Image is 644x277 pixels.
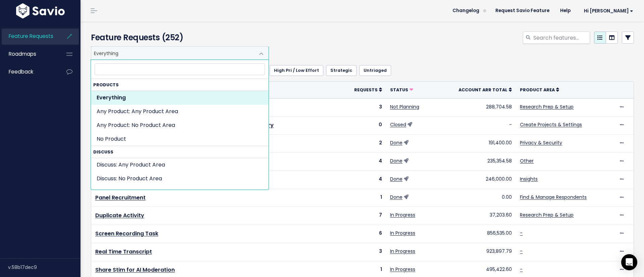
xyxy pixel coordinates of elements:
a: - [520,266,523,273]
a: Done [390,157,402,164]
a: Done [390,194,402,200]
strong: Products [91,79,268,91]
span: Product Area [520,87,555,93]
td: 856,535.00 [435,225,516,243]
a: Hi [PERSON_NAME] [576,6,639,16]
td: - [435,117,516,135]
span: Status [390,87,408,93]
td: 4 [339,152,386,171]
td: 37,203.60 [435,207,516,225]
a: Done [390,176,402,182]
a: Done [390,139,402,146]
a: Research Prep & Setup [520,212,574,218]
a: Create Projects & Settings [520,121,582,128]
span: Feedback [9,68,33,75]
td: 3 [339,243,386,261]
a: High Pri / Low Effort [270,65,323,76]
a: Untriaged [359,65,391,76]
td: 3 [339,98,386,117]
a: Research Prep & Setup [520,103,574,110]
a: Real Time Transcript [95,248,152,256]
a: - [520,230,523,236]
h4: Feature Requests (252) [91,32,265,44]
a: Not Planning [390,103,419,110]
li: Any Product: Any Product Area [91,105,268,119]
ul: Filter feature requests [91,65,634,76]
li: Products [91,79,268,146]
td: 246,000.00 [435,171,516,189]
span: Hi [PERSON_NAME] [584,8,633,13]
li: Any Product: No Product Area [91,119,268,132]
a: Request Savio Feature [490,6,555,16]
td: 0 [339,117,386,135]
img: logo-white.9d6f32f41409.svg [14,3,66,18]
td: 1 [339,189,386,207]
a: Account ARR Total [459,86,512,93]
span: Roadmaps [9,50,36,57]
td: 6 [339,225,386,243]
a: Product Area [520,86,559,93]
span: Everything [91,47,255,59]
li: No Product [91,132,268,146]
a: Status [390,86,413,93]
input: Search features... [533,32,590,44]
a: Share Stim for AI Moderation [95,266,175,274]
li: Discuss: Any Product Area [91,158,268,172]
span: Everything [91,46,269,60]
td: 288,704.58 [435,98,516,117]
div: v.58b17dec9 [8,259,80,276]
a: Panel Recruitment [95,194,146,201]
div: Open Intercom Messenger [621,254,637,270]
a: Help [555,6,576,16]
span: Requests [354,87,378,93]
a: Feedback [2,64,56,80]
td: 191,400.00 [435,135,516,153]
td: 4 [339,171,386,189]
a: In Progress [390,266,415,273]
a: - [520,248,523,255]
li: Everything [91,91,268,105]
a: Privacy & Security [520,139,562,146]
li: Discuss: No Product Area [91,172,268,186]
a: Duplicate Activity [95,212,144,219]
td: 0.00 [435,189,516,207]
td: 235,354.58 [435,152,516,171]
td: 923,897.79 [435,243,516,261]
span: Changelog [452,8,479,13]
span: Feature Requests [9,33,53,40]
a: Closed [390,121,406,128]
a: Insights [520,176,538,182]
a: Other [520,157,534,164]
a: Roadmaps [2,46,56,62]
li: Discuss: Dashboard [91,186,268,199]
strong: Discuss [91,146,268,158]
a: Find & Manage Respondents [520,194,587,200]
a: Screen Recording Task [95,230,158,237]
a: In Progress [390,230,415,236]
a: Strategic [326,65,357,76]
a: In Progress [390,248,415,255]
td: 7 [339,207,386,225]
td: 2 [339,135,386,153]
a: In Progress [390,212,415,218]
a: Feature Requests [2,29,56,44]
span: Account ARR Total [459,87,507,93]
a: Requests [354,86,382,93]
